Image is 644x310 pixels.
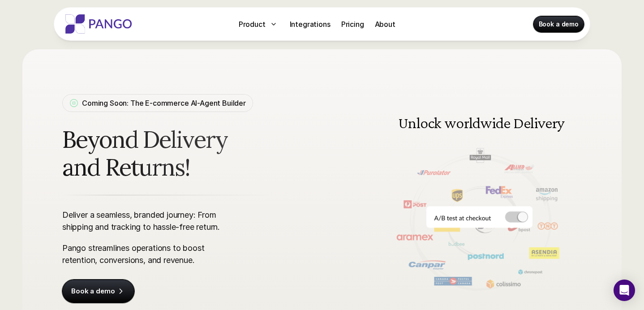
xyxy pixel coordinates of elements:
button: Next [559,192,573,205]
p: About [375,19,395,30]
p: Book a demo [71,287,115,296]
p: Pricing [341,19,364,30]
p: Coming Soon: The E-commerce AI-Agent Builder [82,98,246,108]
h3: Unlock worldwide Delivery [396,115,567,131]
a: Book a demo [533,16,584,32]
span: Beyond Delivery and Returns! [62,125,338,181]
div: Open Intercom Messenger [614,280,635,301]
button: Previous [386,192,399,205]
p: Book a demo [539,20,579,29]
img: Back Arrow [386,192,399,205]
a: About [371,17,399,31]
a: Integrations [286,17,334,31]
img: Next Arrow [559,192,573,205]
img: Delivery and shipping management software doing A/B testing at the checkout for different carrier... [377,95,582,302]
p: Product [239,19,266,30]
p: Integrations [290,19,331,30]
p: Deliver a seamless, branded journey: From shipping and tracking to hassle-free return. [62,209,228,233]
p: Pango streamlines operations to boost retention, conversions, and revenue. [62,242,228,266]
a: Book a demo [62,280,134,303]
a: Pricing [338,17,368,31]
